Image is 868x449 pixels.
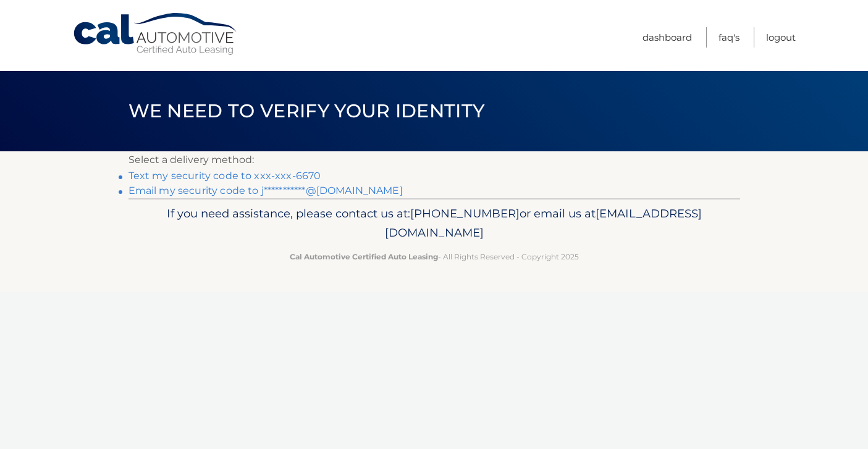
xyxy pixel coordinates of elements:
p: Select a delivery method: [129,151,740,169]
p: - All Rights Reserved - Copyright 2025 [137,250,732,263]
a: FAQ's [718,27,739,48]
strong: Cal Automotive Certified Auto Leasing [290,252,438,261]
span: We need to verify your identity [129,99,485,122]
a: Dashboard [643,27,692,48]
a: Text my security code to xxx-xxx-6670 [129,170,321,182]
a: Cal Automotive [72,12,239,56]
a: Logout [766,27,796,48]
p: If you need assistance, please contact us at: or email us at [137,204,732,243]
span: [PHONE_NUMBER] [410,206,520,220]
